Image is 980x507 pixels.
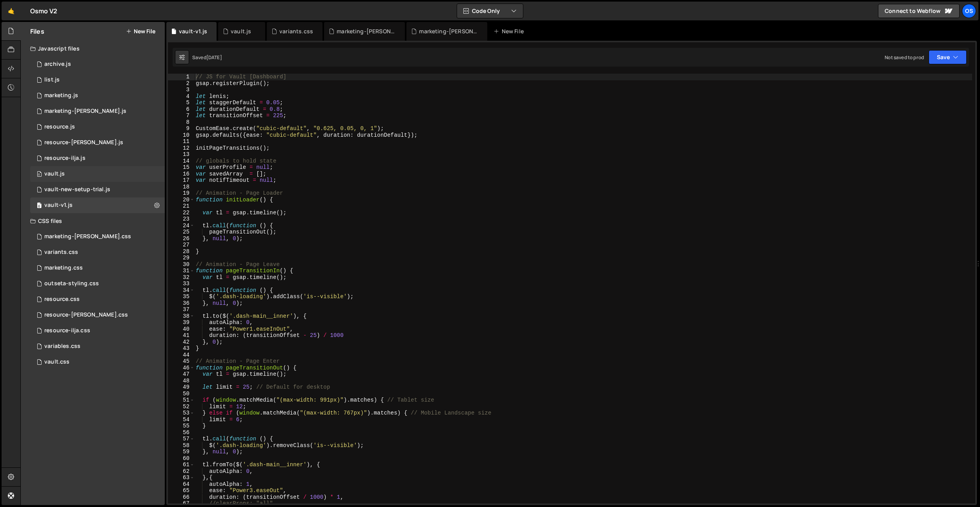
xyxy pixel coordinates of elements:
[30,354,165,370] div: 16596/45153.css
[168,365,195,371] div: 46
[206,54,222,61] div: [DATE]
[44,311,128,319] div: resource-[PERSON_NAME].css
[168,449,195,455] div: 59
[168,345,195,352] div: 43
[168,235,195,242] div: 26
[44,343,80,350] div: variables.css
[44,170,65,177] div: vault.js
[168,112,195,119] div: 7
[30,166,165,182] div: 16596/45133.js
[168,468,195,475] div: 62
[168,423,195,429] div: 55
[168,500,195,507] div: 67
[168,436,195,442] div: 57
[179,27,207,35] div: vault-v1.js
[168,352,195,359] div: 44
[168,410,195,416] div: 53
[231,27,251,35] div: vault.js
[168,197,195,203] div: 20
[44,233,131,240] div: marketing-[PERSON_NAME].css
[168,313,195,320] div: 38
[168,138,195,145] div: 11
[168,145,195,152] div: 12
[168,391,195,397] div: 50
[168,255,195,261] div: 29
[30,307,165,323] div: 16596/46196.css
[30,135,165,150] div: 16596/46194.js
[168,487,195,494] div: 65
[929,50,967,64] button: Save
[168,319,195,326] div: 39
[168,293,195,300] div: 35
[168,397,195,404] div: 51
[2,2,21,20] a: 🤙
[168,371,195,378] div: 47
[168,210,195,216] div: 22
[44,61,71,68] div: archive.js
[878,4,960,18] a: Connect to Webflow
[44,249,78,256] div: variants.css
[168,119,195,126] div: 8
[126,28,155,34] button: New File
[168,442,195,449] div: 58
[168,332,195,339] div: 41
[30,339,165,354] div: 16596/45154.css
[168,339,195,346] div: 42
[457,4,523,18] button: Code Only
[44,202,73,209] div: vault-v1.js
[44,327,90,334] div: resource-ilja.css
[168,229,195,235] div: 25
[168,125,195,132] div: 9
[44,76,60,83] div: list.js
[419,27,478,35] div: marketing-[PERSON_NAME].js
[168,190,195,197] div: 19
[30,119,165,135] div: 16596/46183.js
[44,92,78,99] div: marketing.js
[168,384,195,391] div: 49
[168,378,195,384] div: 48
[168,184,195,190] div: 18
[44,123,75,130] div: resource.js
[168,177,195,184] div: 17
[962,4,976,18] a: Os
[168,261,195,268] div: 30
[168,481,195,488] div: 64
[168,248,195,255] div: 28
[30,56,165,72] div: 16596/46210.js
[192,54,222,61] div: Saved
[337,27,395,35] div: marketing-[PERSON_NAME].css
[44,264,83,272] div: marketing.css
[30,229,165,244] div: 16596/46284.css
[168,274,195,281] div: 32
[37,203,42,209] span: 0
[168,281,195,287] div: 33
[168,326,195,333] div: 40
[30,197,165,213] div: 16596/45132.js
[168,87,195,93] div: 3
[37,172,42,178] span: 0
[168,429,195,436] div: 56
[885,54,924,61] div: Not saved to prod
[168,93,195,100] div: 4
[168,268,195,274] div: 31
[30,27,44,36] h2: Files
[30,323,165,339] div: 16596/46198.css
[44,108,126,115] div: marketing-[PERSON_NAME].js
[168,100,195,106] div: 5
[168,80,195,87] div: 2
[30,150,165,166] div: 16596/46195.js
[168,306,195,313] div: 37
[168,158,195,165] div: 14
[494,27,526,35] div: New File
[168,462,195,468] div: 61
[168,455,195,462] div: 60
[168,300,195,307] div: 36
[44,186,110,193] div: vault-new-setup-trial.js
[168,494,195,501] div: 66
[168,203,195,210] div: 21
[44,280,99,287] div: outseta-styling.css
[168,106,195,113] div: 6
[168,132,195,139] div: 10
[168,164,195,171] div: 15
